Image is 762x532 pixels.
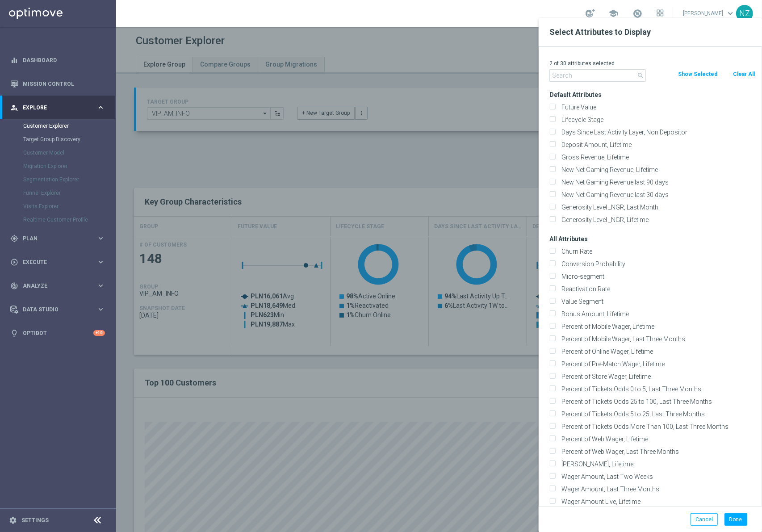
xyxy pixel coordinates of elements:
button: Cancel [691,513,718,526]
span: Analyze [23,283,96,289]
span: Explore [23,105,96,110]
h3: All Attributes [549,235,755,243]
label: Days Since Last Activity Layer, Non Depositor [558,128,755,136]
label: Churn Rate [558,247,755,256]
i: track_changes [10,282,18,290]
div: Realtime Customer Profile [23,213,115,226]
div: Funnel Explorer [23,186,115,200]
label: Percent of Mobile Wager, Lifetime [558,323,755,331]
h2: Select Attributes to Display [549,27,751,38]
label: Percent of Web Wager, Last Three Months [558,448,755,456]
label: Wager Amount Live, Lifetime [558,498,755,506]
div: Plan [10,235,96,243]
i: keyboard_arrow_right [96,305,105,314]
label: Deposit Amount, Lifetime [558,141,755,149]
label: New Net Gaming Revenue last 90 days [558,178,755,186]
label: Percent of Web Wager, Lifetime [558,435,755,443]
div: Migration Explorer [23,159,115,173]
button: equalizer Dashboard [10,57,105,64]
div: Explore [10,104,96,112]
label: Percent of Tickets Odds 0 to 5, Last Three Months [558,385,755,393]
i: keyboard_arrow_right [96,281,105,290]
i: gps_fixed [10,235,18,243]
i: settings [9,516,17,524]
label: Future Value [558,103,755,111]
a: [PERSON_NAME]keyboard_arrow_down [682,7,736,20]
label: Lifecycle Stage [558,116,755,124]
span: keyboard_arrow_down [725,8,735,18]
label: Bonus Amount, Lifetime [558,310,755,318]
button: Data Studio keyboard_arrow_right [10,306,105,313]
label: Gross Revenue, Lifetime [558,153,755,161]
label: Wager Amount, Last Two Weeks [558,473,755,481]
label: Value Segment [558,297,755,306]
label: New Net Gaming Revenue last 30 days [558,191,755,199]
label: Percent of Pre-Match Wager, Lifetime [558,360,755,368]
label: [PERSON_NAME], Lifetime [558,460,755,468]
label: Generosity Level _NGR, Lifetime [558,216,755,224]
label: Percent of Tickets Odds More Than 100, Last Three Months [558,423,755,431]
label: New Net Gaming Revenue, Lifetime [558,166,755,174]
button: gps_fixed Plan keyboard_arrow_right [10,235,105,242]
i: person_search [10,104,18,112]
button: Clear All [732,69,756,79]
a: Optibot [23,321,93,345]
input: Search [549,69,646,82]
label: Conversion Probability [558,260,755,268]
button: track_changes Analyze keyboard_arrow_right [10,282,105,289]
i: lightbulb [10,329,18,337]
span: Data Studio [23,307,96,312]
i: equalizer [10,56,18,64]
i: play_circle_outline [10,258,18,266]
a: Dashboard [23,48,105,72]
label: Wager Amount, Last Three Months [558,485,755,493]
div: Optibot [10,321,105,345]
div: Mission Control [10,72,105,96]
div: Target Group Discovery [23,133,115,146]
div: Execute [10,258,96,266]
button: play_circle_outline Execute keyboard_arrow_right [10,259,105,266]
span: school [608,8,618,18]
button: Done [724,513,747,526]
div: +10 [93,330,105,336]
label: Percent of Store Wager, Lifetime [558,373,755,381]
i: keyboard_arrow_right [96,258,105,266]
div: Customer Explorer [23,119,115,133]
label: Percent of Tickets Odds 5 to 25, Last Three Months [558,410,755,418]
h3: Default Attributes [549,91,755,99]
a: Mission Control [23,72,105,96]
div: Dashboard [10,48,105,72]
a: Settings [21,518,49,523]
div: Analyze [10,282,96,290]
i: search [637,72,645,79]
i: keyboard_arrow_right [96,103,105,112]
label: Reactivation Rate [558,285,755,293]
div: Visits Explorer [23,200,115,213]
span: Plan [23,236,96,241]
button: Mission Control [10,80,105,88]
button: lightbulb Optibot +10 [10,330,105,337]
label: Percent of Mobile Wager, Last Three Months [558,335,755,343]
label: Percent of Tickets Odds 25 to 100, Last Three Months [558,398,755,406]
label: Generosity Level _NGR, Last Month [558,203,755,211]
i: keyboard_arrow_right [96,234,105,243]
div: NZ [736,5,753,22]
label: Percent of Online Wager, Lifetime [558,348,755,356]
a: Customer Explorer [23,122,93,130]
span: Execute [23,260,96,265]
p: 2 of 30 attributes selected [549,60,755,67]
button: person_search Explore keyboard_arrow_right [10,104,105,111]
div: Segmentation Explorer [23,173,115,186]
a: Target Group Discovery [23,136,93,143]
label: Micro-segment [558,272,755,281]
div: Data Studio [10,306,96,314]
div: Customer Model [23,146,115,159]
